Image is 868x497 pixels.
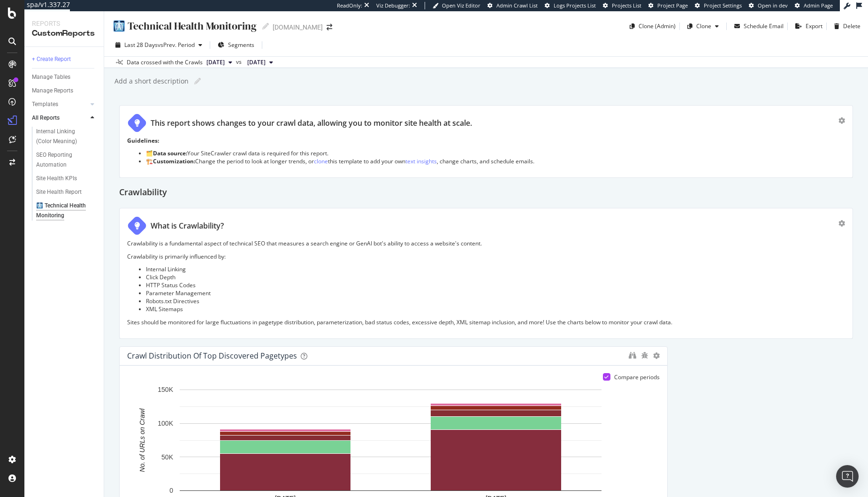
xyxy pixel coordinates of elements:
div: Reports [32,19,96,28]
button: Schedule Email [731,19,784,34]
a: SEO Reporting Automation [36,150,97,170]
div: Schedule Email [744,22,784,30]
span: vs [236,58,244,66]
span: Projects List [612,2,641,9]
a: + Create Report [32,54,97,64]
div: Crawlability [119,185,853,200]
a: Internal Linking (Color Meaning) [36,127,97,146]
a: Project Settings [695,2,742,9]
button: Last 28 DaysvsPrev. Period [112,38,206,53]
div: CustomReports [32,28,96,39]
button: [DATE] [203,57,236,68]
span: Project Settings [704,2,742,9]
span: Open in dev [758,2,788,9]
span: vs Prev. Period [158,41,195,49]
li: 🗂️ Your SiteCrawler crawl data is required for this report. [146,149,845,157]
a: 🩻 Technical Health Monitoring [36,201,97,221]
div: + Create Report [32,54,71,64]
a: Open Viz Editor [433,2,480,9]
div: Add a short description [114,76,189,86]
div: bug [641,352,648,359]
div: SEO Reporting Automation [36,150,90,170]
p: Crawlability is a fundamental aspect of technical SEO that measures a search engine or GenAI bot'... [127,239,845,247]
div: What is Crawlability?Crawlability is a fundamental aspect of technical SEO that measures a search... [119,208,853,338]
div: gear [838,220,845,227]
a: text insights [405,157,437,165]
a: Templates [32,99,88,109]
a: Admin Crawl List [487,2,538,9]
div: gear [838,117,845,124]
a: All Reports [32,113,88,123]
span: Last 28 Days [124,41,158,49]
div: Delete [843,22,860,30]
span: Segments [228,41,254,49]
button: Clone [684,19,723,34]
h2: Crawlability [119,185,167,200]
button: Delete [830,19,860,34]
i: Edit report name [194,78,201,84]
strong: Data source: [153,149,187,157]
a: Projects List [603,2,641,9]
div: Manage Tables [32,72,70,82]
div: arrow-right-arrow-left [327,24,332,31]
li: Click Depth [146,273,845,281]
li: XML Sitemaps [146,305,845,313]
i: Edit report name [262,23,269,30]
div: Site Health KPIs [36,174,77,184]
a: clone [314,157,328,165]
div: ReadOnly: [337,2,362,9]
span: Admin Page [804,2,833,9]
div: What is Crawlability? [151,221,224,231]
div: Site Health Report [36,187,82,197]
li: 🏗️ Change the period to look at longer trends, or this template to add your own , change charts, ... [146,157,845,165]
p: Sites should be monitored for large fluctuations in pagetype distribution, parameterization, bad ... [127,318,845,326]
div: Export [806,22,822,30]
div: This report shows changes to your crawl data, allowing you to monitor site health at scale. [151,118,472,129]
div: All Reports [32,113,60,123]
div: This report shows changes to your crawl data, allowing you to monitor site health at scale.Guidel... [119,105,853,178]
button: Segments [214,38,258,53]
text: 100K [158,420,173,427]
li: Parameter Management [146,289,845,297]
div: Data crossed with the Crawls [127,58,203,67]
a: Logs Projects List [545,2,596,9]
a: Manage Reports [32,86,97,96]
div: Open Intercom Messenger [836,465,859,488]
strong: Customization: [153,157,195,165]
p: Crawlability is primarily influenced by: [127,252,845,260]
a: Admin Page [795,2,833,9]
div: Clone (Admin) [639,22,676,30]
div: Internal Linking (Color Meaning) [36,127,91,146]
button: Export [792,19,822,34]
text: 150K [158,386,173,393]
text: No. of URLs on Crawl [138,408,146,472]
span: Open Viz Editor [442,2,480,9]
div: Clone [696,22,711,30]
div: Templates [32,99,58,109]
div: 🩻 Technical Health Monitoring [36,201,91,221]
a: Open in dev [749,2,788,9]
text: 50K [161,453,174,461]
div: Viz Debugger: [376,2,410,9]
a: Project Page [648,2,688,9]
li: Internal Linking [146,265,845,273]
span: Admin Crawl List [496,2,538,9]
div: Compare periods [614,373,660,381]
li: HTTP Status Codes [146,281,845,289]
button: [DATE] [244,57,277,68]
span: Logs Projects List [554,2,596,9]
div: Crawl Distribution of Top Discovered Pagetypes [127,351,297,360]
span: 2025 Sep. 13th [206,58,225,67]
div: 🩻 Technical Health Monitoring [112,19,257,33]
a: Manage Tables [32,72,97,82]
button: Clone (Admin) [626,19,676,34]
div: Manage Reports [32,86,73,96]
div: [DOMAIN_NAME] [273,23,323,32]
div: binoculars [629,352,636,359]
a: Site Health KPIs [36,174,97,184]
span: 2025 Aug. 16th [247,58,266,67]
a: Site Health Report [36,187,97,197]
strong: Guidelines: [127,137,159,145]
li: Robots.txt Directives [146,297,845,305]
span: Project Page [657,2,688,9]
